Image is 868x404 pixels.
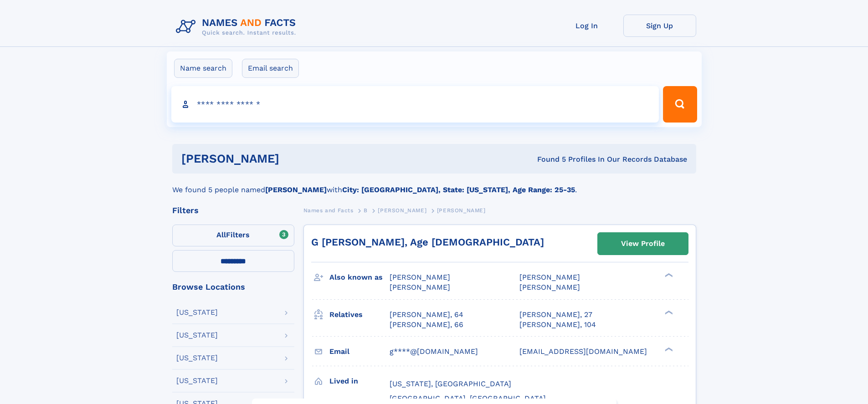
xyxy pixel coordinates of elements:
[390,310,463,320] a: [PERSON_NAME], 64
[181,153,408,164] h1: [PERSON_NAME]
[663,309,673,315] div: ❯
[390,283,450,291] span: [PERSON_NAME]
[390,273,450,281] span: [PERSON_NAME]
[437,207,486,214] span: [PERSON_NAME]
[311,236,544,248] a: G [PERSON_NAME], Age [DEMOGRAPHIC_DATA]
[329,373,390,389] h3: Lived in
[663,346,673,352] div: ❯
[364,207,368,214] span: B
[390,320,463,330] a: [PERSON_NAME], 66
[408,154,687,164] div: Found 5 Profiles In Our Records Database
[171,86,659,123] input: search input
[176,309,218,316] div: [US_STATE]
[519,310,592,320] a: [PERSON_NAME], 27
[172,15,303,39] img: Logo Names and Facts
[172,206,294,215] div: Filters
[303,205,354,216] a: Names and Facts
[329,270,390,285] h3: Also known as
[378,205,426,216] a: [PERSON_NAME]
[550,15,623,37] a: Log In
[265,185,327,194] b: [PERSON_NAME]
[519,273,580,281] span: [PERSON_NAME]
[598,233,688,255] a: View Profile
[378,207,426,214] span: [PERSON_NAME]
[242,59,299,78] label: Email search
[621,233,665,254] div: View Profile
[172,225,294,246] label: Filters
[329,307,390,322] h3: Relatives
[176,354,218,362] div: [US_STATE]
[519,347,647,356] span: [EMAIL_ADDRESS][DOMAIN_NAME]
[172,283,294,291] div: Browse Locations
[176,377,218,384] div: [US_STATE]
[390,394,546,403] span: [GEOGRAPHIC_DATA], [GEOGRAPHIC_DATA]
[176,332,218,339] div: [US_STATE]
[329,344,390,359] h3: Email
[623,15,696,37] a: Sign Up
[663,86,697,123] button: Search Button
[390,379,511,388] span: [US_STATE], [GEOGRAPHIC_DATA]
[172,174,696,195] div: We found 5 people named with .
[174,59,232,78] label: Name search
[519,283,580,291] span: [PERSON_NAME]
[519,320,596,330] a: [PERSON_NAME], 104
[342,185,575,194] b: City: [GEOGRAPHIC_DATA], State: [US_STATE], Age Range: 25-35
[663,272,673,278] div: ❯
[364,205,368,216] a: B
[216,230,226,239] span: All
